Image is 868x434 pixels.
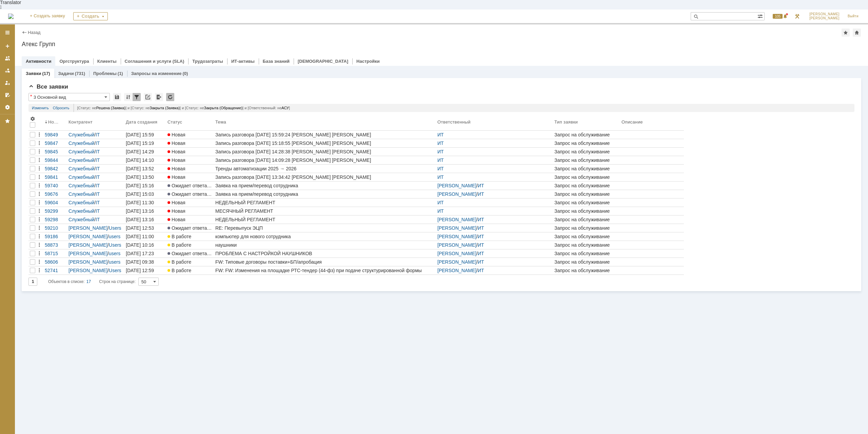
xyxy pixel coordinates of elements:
a: Новая [166,139,214,147]
span: Новая [167,208,185,214]
span: Решена (Заявка) [96,106,125,110]
div: [DATE] 13:50 [126,174,154,180]
span: [PERSON_NAME] [809,16,840,20]
th: Тема [214,115,436,131]
div: НЕДЕЛЬНЫЙ РЕГЛАМЕНТ [215,217,435,222]
div: (0) [182,71,188,76]
span: Новая [167,174,185,180]
div: Тренды автоматизации 2025 → 2026 [215,166,435,171]
a: ИТ [437,174,444,180]
div: Номер [48,119,60,125]
a: Новая [166,199,214,207]
th: Дата создания [124,115,166,131]
div: Экспорт списка [155,93,163,101]
div: Запрос на обслуживание [554,183,619,188]
a: Новая [166,173,214,181]
a: users [109,259,120,265]
a: НЕДЕЛЬНЫЙ РЕГЛАМЕНТ [214,215,436,224]
span: [PERSON_NAME] [809,12,840,16]
a: 59841 [43,173,67,181]
a: [PERSON_NAME] [68,242,107,248]
a: [PERSON_NAME] [437,225,476,231]
div: Скопировать ссылку на список [144,93,152,101]
a: [DATE] 17:23 [124,249,166,258]
a: База знаний [263,59,290,64]
div: [DATE] 13:16 [126,217,154,222]
div: Дата создания [126,119,159,125]
a: Заявка на прием/перевод сотрудника [214,182,436,190]
div: FW: Типовые договоры поставки+БП/апробация [215,259,435,265]
a: ИТ [478,191,484,197]
a: [PERSON_NAME] [68,251,107,256]
div: Запрос на обслуживание [554,200,619,205]
div: [DATE] 12:53 [126,225,154,231]
a: Новая [166,207,214,215]
a: IT [96,149,100,154]
a: Запрос на обслуживание [553,249,620,258]
div: Запрос на обслуживание [554,259,619,265]
a: Оргструктура [59,59,89,64]
div: FW: FW: Изменения на площадке РТС-тендер (44-фз) при подаче структурированной формы заявки [215,268,435,273]
a: [PERSON_NAME] [437,183,476,188]
div: [DATE] 17:23 [126,251,154,256]
div: [DATE] 15:59 [126,132,154,137]
a: Трудозатраты [192,59,223,64]
a: [DATE] 12:59 [124,266,166,275]
div: [DATE] 10:16 [126,242,154,248]
a: 58715 [43,249,67,258]
a: МЕСЯЧНЫЙ РЕГЛАМЕНТ [214,207,436,215]
span: Новая [167,132,185,137]
div: Запрос на обслуживание [554,234,619,239]
a: Мои заявки [2,77,13,88]
div: Запись разговора [DATE] 14:09:28 [PERSON_NAME] [PERSON_NAME] [215,157,435,163]
a: Назад [28,30,40,35]
div: 59210 [45,225,66,231]
div: Запрос на обслуживание [554,268,619,273]
div: 59740 [45,183,66,188]
a: IT [96,157,100,163]
a: ИТ [437,166,444,171]
a: Мои согласования [2,90,13,100]
div: наушники [215,242,435,248]
div: 59298 [45,217,66,222]
a: Клиенты [97,59,117,64]
a: наушники [214,241,436,249]
a: Заявки на командах [2,53,13,64]
a: [DATE] 14:29 [124,148,166,156]
a: Запрос на обслуживание [553,241,620,249]
a: 58873 [43,241,67,249]
div: Статус [167,119,182,125]
a: 52741 [43,266,67,275]
a: Изменить [32,104,49,112]
a: Запись разговора [DATE] 14:09:28 [PERSON_NAME] [PERSON_NAME] [214,156,436,164]
a: Заявка на прием/перевод сотрудника [214,190,436,198]
span: Все заявки [28,83,68,90]
a: Users [109,242,121,248]
a: Новая [166,148,214,156]
div: 59847 [45,140,66,146]
div: Атекс Групп [22,41,861,48]
a: ПРОБЛЕМА С НАСТРОЙКОЙ НАУШНИКОВ [214,249,436,258]
a: [DATE] 15:59 [124,131,166,139]
div: Запрос на обслуживание [554,217,619,222]
a: Запрос на обслуживание [553,258,620,266]
div: Запрос на обслуживание [554,140,619,146]
a: [DATE] 14:10 [124,156,166,164]
div: Запрос на обслуживание [554,166,619,171]
div: (1) [118,71,123,76]
a: IT [96,200,100,205]
a: Ожидает ответа контрагента [166,182,214,190]
a: 59847 [43,139,67,147]
a: Ожидает ответа контрагента [166,190,214,198]
a: [PERSON_NAME] [437,242,476,248]
a: Служебный [68,183,94,188]
th: Тип заявки [553,115,620,131]
a: [DATE] 09:38 [124,258,166,266]
div: [DATE] 09:38 [126,259,154,265]
div: Запись разговора [DATE] 13:34:42 [PERSON_NAME] [PERSON_NAME] [215,174,435,180]
a: IT [96,208,100,214]
a: Сбросить [53,104,70,112]
div: Запрос на обслуживание [554,174,619,180]
a: Перейти в интерфейс администратора [793,12,801,20]
div: [DATE] 14:10 [126,157,154,163]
